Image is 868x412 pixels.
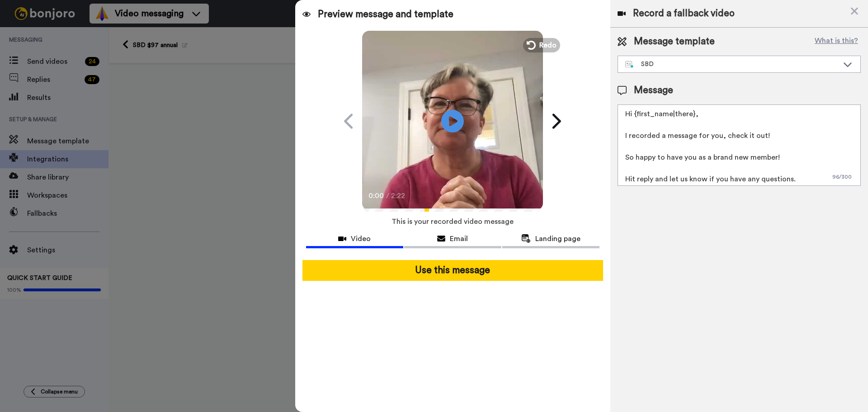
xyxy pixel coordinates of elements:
button: What is this? [812,35,861,48]
span: Message template [634,35,715,48]
div: SBD [625,60,839,69]
button: Redo [523,38,560,52]
span: Video [351,233,371,244]
span: / [386,190,389,201]
textarea: Hi {first_name|there}, I recorded a message for you, check it out! So happy to have you as a bran... [618,104,861,186]
span: 0:00 [368,190,384,201]
span: Redo [539,40,557,51]
img: nextgen-template.svg [625,61,634,68]
span: 2:22 [391,190,407,201]
button: Use this message [302,260,603,281]
span: Landing page [535,233,580,244]
span: Message [634,84,673,97]
span: Email [450,233,468,244]
span: This is your recorded video message [392,212,514,232]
